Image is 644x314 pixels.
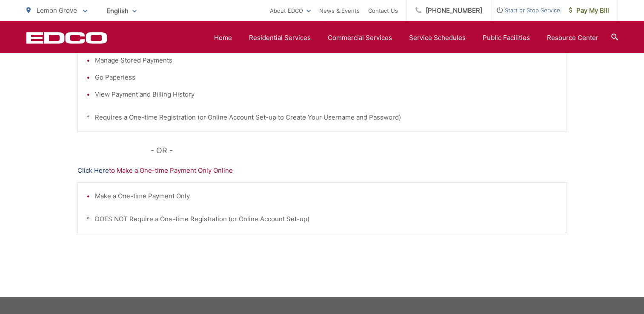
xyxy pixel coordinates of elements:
[95,191,558,201] li: Make a One-time Payment Only
[95,89,558,100] li: View Payment and Billing History
[483,33,530,43] a: Public Facilities
[214,33,232,43] a: Home
[151,144,567,157] p: - OR -
[95,72,558,83] li: Go Paperless
[319,6,360,16] a: News & Events
[26,32,107,44] a: EDCD logo. Return to the homepage.
[328,33,392,43] a: Commercial Services
[270,6,311,16] a: About EDCO
[77,166,567,176] p: to Make a One-time Payment Only Online
[37,6,77,14] span: Lemon Grove
[368,6,398,16] a: Contact Us
[569,6,609,16] span: Pay My Bill
[100,3,143,18] span: English
[249,33,311,43] a: Residential Services
[95,55,558,66] li: Manage Stored Payments
[86,112,558,123] p: * Requires a One-time Registration (or Online Account Set-up to Create Your Username and Password)
[77,166,109,176] a: Click Here
[409,33,466,43] a: Service Schedules
[547,33,598,43] a: Resource Center
[86,214,558,224] p: * DOES NOT Require a One-time Registration (or Online Account Set-up)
